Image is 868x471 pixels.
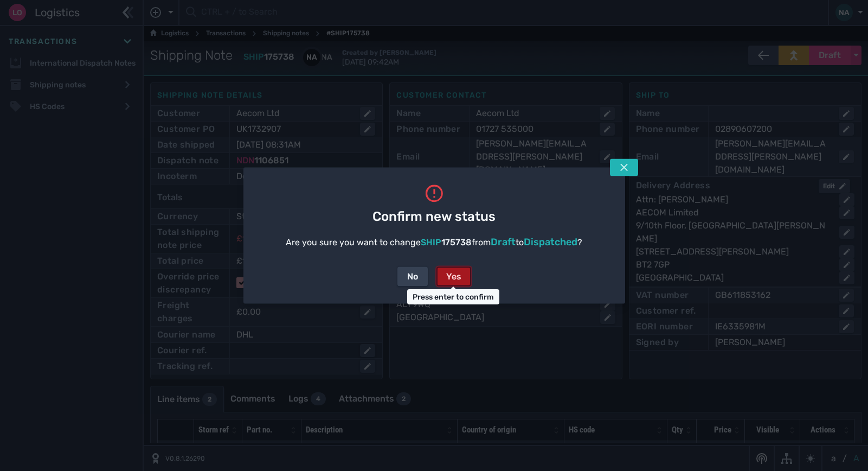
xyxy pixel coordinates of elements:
[286,235,582,250] div: Are you sure you want to change from to ?
[491,236,516,248] span: Draft
[407,270,418,283] div: No
[610,159,638,176] button: Tap escape key to close
[421,237,441,247] span: SHIP
[372,207,496,226] span: Confirm new status
[524,236,577,248] span: Dispatched
[397,267,428,287] button: No
[436,267,471,287] button: Yes
[407,289,499,304] div: Press enter to confirm
[446,270,461,283] div: Yes
[441,237,472,247] span: 175738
